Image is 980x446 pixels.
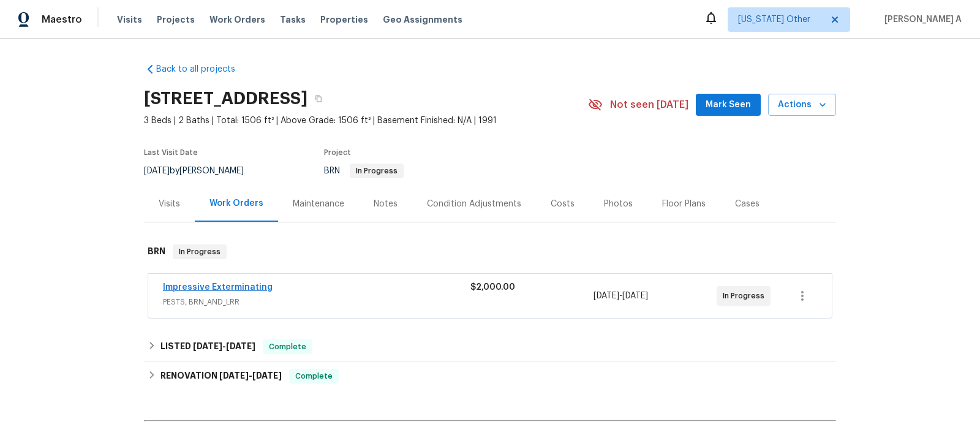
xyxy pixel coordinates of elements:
h2: [STREET_ADDRESS] [144,93,307,105]
span: Visits [117,13,142,26]
div: Condition Adjustments [427,198,521,210]
span: Geo Assignments [383,13,462,26]
div: Cases [735,198,759,210]
span: - [594,290,648,302]
div: Maintenance [293,198,344,210]
button: Mark Seen [696,94,761,116]
span: [DATE] [226,342,255,350]
span: In Progress [351,167,402,175]
span: Mark Seen [706,97,751,113]
div: Floor Plans [662,198,706,210]
div: by [PERSON_NAME] [144,164,258,178]
span: [DATE] [252,371,282,380]
span: Projects [157,13,195,26]
span: Not seen [DATE] [610,99,688,111]
span: Properties [320,13,368,26]
h6: RENOVATION [160,369,282,384]
button: Actions [768,94,836,116]
span: [PERSON_NAME] A [880,13,962,26]
span: PESTS, BRN_AND_LRR [163,296,470,308]
span: [DATE] [219,371,249,380]
a: Impressive Exterminating [163,283,273,292]
button: Copy Address [307,88,330,110]
div: Photos [604,198,633,210]
span: Work Orders [209,13,265,26]
span: - [193,342,255,350]
span: - [219,371,282,380]
span: Last Visit Date [144,149,198,156]
span: Actions [778,97,826,113]
span: In Progress [723,290,769,302]
div: Work Orders [209,197,263,210]
span: In Progress [174,246,225,258]
div: Costs [551,198,575,210]
div: RENOVATION [DATE]-[DATE]Complete [144,361,836,391]
span: BRN [324,167,404,175]
h6: LISTED [160,339,255,354]
span: Complete [290,370,337,382]
span: [DATE] [193,342,222,350]
span: [DATE] [144,167,170,175]
span: Tasks [280,15,306,24]
div: BRN In Progress [144,232,836,271]
span: Project [324,149,351,156]
span: [DATE] [622,292,648,300]
span: [US_STATE] Other [738,13,822,26]
div: LISTED [DATE]-[DATE]Complete [144,332,836,361]
span: Complete [264,341,311,353]
div: Visits [159,198,180,210]
span: Maestro [42,13,82,26]
span: $2,000.00 [470,283,515,292]
span: 3 Beds | 2 Baths | Total: 1506 ft² | Above Grade: 1506 ft² | Basement Finished: N/A | 1991 [144,115,588,127]
div: Notes [374,198,398,210]
h6: BRN [148,244,165,259]
span: [DATE] [594,292,619,300]
a: Back to all projects [144,63,262,75]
